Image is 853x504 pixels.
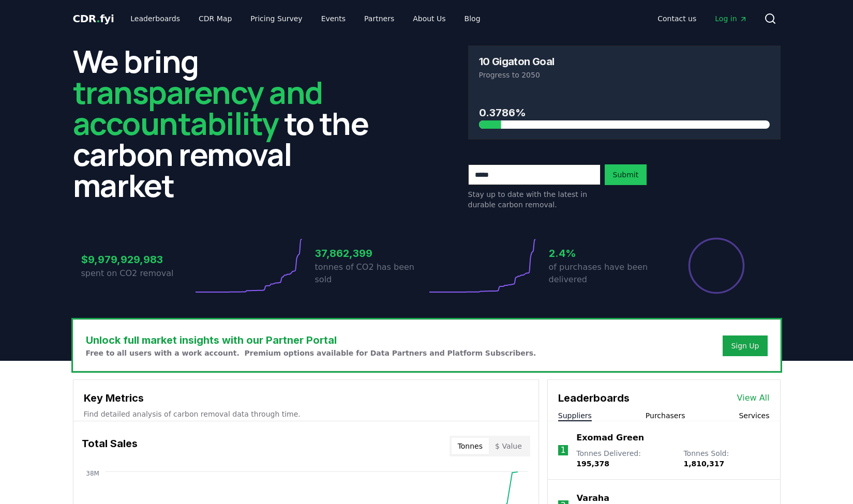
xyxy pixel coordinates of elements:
h3: Unlock full market insights with our Partner Portal [86,332,536,348]
p: Find detailed analysis of carbon removal data through time. [84,409,528,419]
h3: Total Sales [82,436,138,456]
button: Services [739,410,769,421]
span: 195,378 [576,460,609,468]
a: Sign Up [731,341,759,351]
a: View All [737,392,770,404]
tspan: 38M [86,470,99,477]
h3: $9,979,929,983 [81,252,193,267]
a: Partners [356,9,402,28]
p: tonnes of CO2 has been sold [315,261,427,286]
button: Sign Up [723,335,767,356]
h3: 10 Gigaton Goal [479,56,555,67]
span: . [96,12,100,25]
p: Tonnes Sold : [683,448,769,469]
a: CDR.fyi [73,11,114,26]
a: Exomad Green [576,432,644,444]
p: spent on CO2 removal [81,267,193,280]
a: Blog [456,9,489,28]
p: 1 [560,444,565,456]
h3: Leaderboards [558,390,630,406]
a: Leaderboards [122,9,188,28]
p: of purchases have been delivered [549,261,661,286]
button: Suppliers [558,410,592,421]
a: About Us [405,9,454,28]
h3: 2.4% [549,246,661,261]
h3: 37,862,399 [315,246,427,261]
button: Purchasers [646,410,685,421]
button: Tonnes [452,438,489,454]
button: $ Value [489,438,528,454]
a: CDR Map [190,9,240,28]
p: Progress to 2050 [479,70,770,80]
a: Pricing Survey [242,9,310,28]
h2: We bring to the carbon removal market [73,45,385,201]
a: Log in [707,9,755,28]
nav: Main [122,9,488,28]
span: 1,810,317 [683,460,724,468]
span: Log in [715,13,747,24]
p: Tonnes Delivered : [576,448,673,469]
button: Submit [605,164,647,185]
a: Contact us [649,9,705,28]
p: Stay up to date with the latest in durable carbon removal. [468,189,601,210]
nav: Main [649,9,755,28]
h3: Key Metrics [84,390,528,406]
span: CDR fyi [73,12,114,25]
a: Events [313,9,354,28]
p: Free to all users with a work account. Premium options available for Data Partners and Platform S... [86,348,536,358]
span: transparency and accountability [73,71,323,144]
div: Percentage of sales delivered [687,237,745,295]
h3: 0.3786% [479,105,770,120]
